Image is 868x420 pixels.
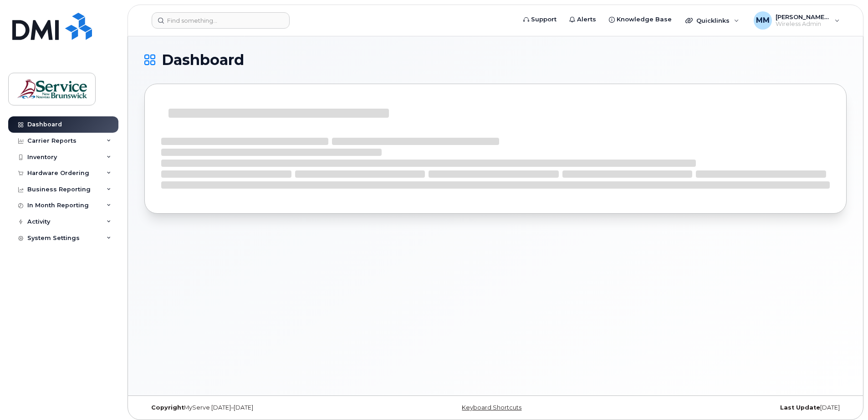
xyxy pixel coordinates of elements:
strong: Last Update [780,404,820,411]
a: Keyboard Shortcuts [462,404,521,411]
div: [DATE] [613,404,847,411]
strong: Copyright [151,404,184,411]
div: MyServe [DATE]–[DATE] [144,404,378,411]
span: Dashboard [162,53,244,67]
